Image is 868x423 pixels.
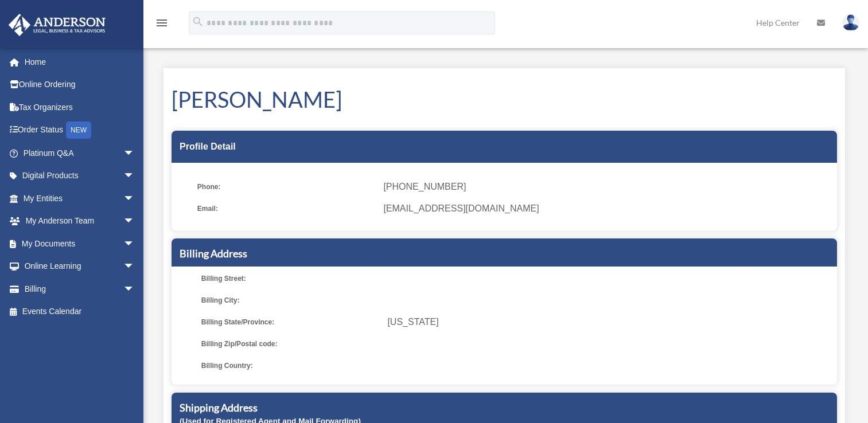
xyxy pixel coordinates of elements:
span: [US_STATE] [387,314,833,330]
a: Billingarrow_drop_down [8,277,152,300]
a: Tax Organizers [8,96,152,119]
div: NEW [66,122,91,139]
i: search [192,15,204,28]
i: menu [155,16,169,30]
span: arrow_drop_down [123,277,146,301]
a: Home [8,50,152,73]
span: arrow_drop_down [123,187,146,210]
span: arrow_drop_down [123,210,146,233]
span: arrow_drop_down [123,142,146,165]
span: Billing Street: [201,271,380,287]
img: Anderson Advisors Platinum Portal [5,14,109,36]
span: arrow_drop_down [123,232,146,256]
span: arrow_drop_down [123,164,146,188]
a: Online Learningarrow_drop_down [8,255,152,278]
a: My Documentsarrow_drop_down [8,232,152,255]
h5: Billing Address [180,246,829,261]
h1: [PERSON_NAME] [172,84,837,115]
span: Billing City: [201,292,380,308]
a: Platinum Q&Aarrow_drop_down [8,142,152,164]
a: Digital Productsarrow_drop_down [8,164,152,187]
a: menu [155,20,169,30]
a: My Anderson Teamarrow_drop_down [8,210,152,233]
a: My Entitiesarrow_drop_down [8,187,152,210]
div: Profile Detail [172,131,837,163]
img: User Pic [842,14,859,31]
a: Order StatusNEW [8,119,152,142]
span: [EMAIL_ADDRESS][DOMAIN_NAME] [383,201,829,217]
a: Online Ordering [8,73,152,96]
span: arrow_drop_down [123,255,146,279]
span: [PHONE_NUMBER] [383,179,829,195]
span: Billing Zip/Postal code: [201,336,380,352]
span: Billing State/Province: [201,314,380,330]
span: Phone: [197,179,376,195]
span: Billing Country: [201,358,380,374]
span: Email: [197,201,376,217]
h5: Shipping Address [180,401,829,415]
a: Events Calendar [8,300,152,323]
